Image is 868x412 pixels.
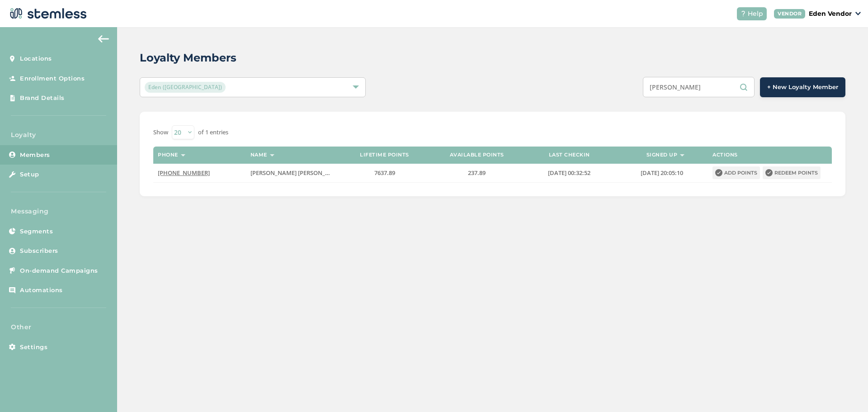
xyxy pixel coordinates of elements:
label: of 1 entries [198,128,228,137]
span: [DATE] 00:32:52 [548,169,590,177]
label: Available points [450,152,504,158]
span: [PHONE_NUMBER] [158,169,210,177]
iframe: Chat Widget [823,369,868,412]
span: On-demand Campaigns [20,266,98,275]
label: Lifetime points [360,152,409,158]
span: 7637.89 [374,169,395,177]
span: Locations [20,54,52,63]
label: Phone [158,152,178,158]
img: icon-help-white-03924b79.svg [741,11,746,16]
span: Members [20,151,50,160]
img: logo-dark-0685b13c.svg [7,5,87,23]
p: Eden Vendor [809,9,852,19]
span: Brand Details [20,94,65,103]
span: Segments [20,227,53,236]
label: 2025-09-19 00:32:52 [528,169,611,177]
span: 237.89 [468,169,486,177]
h2: Loyalty Members [140,50,236,66]
img: icon-sort-1e1d7615.svg [680,154,684,156]
img: icon-arrow-back-accent-c549486e.svg [98,35,109,43]
button: Redeem points [763,166,821,179]
button: Add points [712,166,760,179]
img: icon-sort-1e1d7615.svg [270,154,274,156]
span: [DATE] 20:05:10 [641,169,683,177]
label: LUCAS DANI SCOTT [250,169,334,177]
button: + New Loyalty Member [760,77,845,97]
span: Enrollment Options [20,74,85,83]
span: Help [748,9,763,19]
img: icon_down-arrow-small-66adaf34.svg [855,12,861,15]
img: icon-sort-1e1d7615.svg [181,154,185,156]
span: Settings [20,343,47,352]
label: 2024-06-14 20:05:10 [620,169,703,177]
label: Name [250,152,267,158]
label: 237.89 [435,169,519,177]
label: Last checkin [549,152,590,158]
input: Search [643,77,755,97]
span: Eden ([GEOGRAPHIC_DATA]) [145,82,226,93]
label: Signed up [646,152,678,158]
div: VENDOR [774,9,805,19]
span: Subscribers [20,246,58,256]
span: + New Loyalty Member [767,83,838,92]
label: (918) 777-0692 [158,169,241,177]
label: 7637.89 [343,169,426,177]
span: Automations [20,286,63,295]
span: [PERSON_NAME] [PERSON_NAME] [250,169,344,177]
th: Actions [708,147,832,164]
span: Setup [20,170,39,179]
label: Show [153,128,168,137]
